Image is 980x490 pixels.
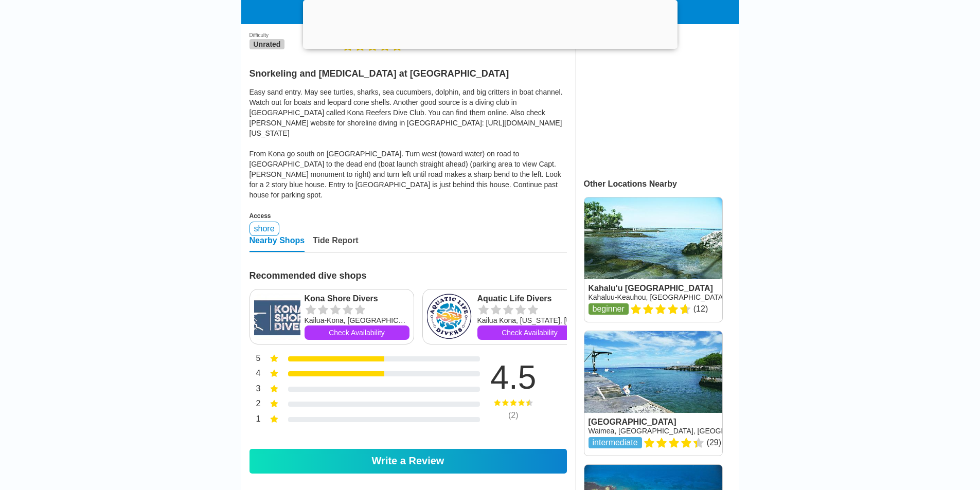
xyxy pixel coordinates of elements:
div: 3 [250,383,261,396]
div: Nearby Shops [250,236,305,252]
a: Kona Shore Divers [305,294,409,304]
div: shore [250,222,279,236]
div: 4 [250,368,261,381]
div: Kailua-Kona, [GEOGRAPHIC_DATA] [305,315,409,325]
div: 2 [250,398,261,411]
div: 1 [250,413,261,427]
iframe: Advertisement [584,32,722,161]
a: Check Availability [477,325,582,340]
div: Difficulty [250,32,342,38]
div: ( 2 ) [475,411,552,420]
h2: Snorkeling and [MEDICAL_DATA] at [GEOGRAPHIC_DATA] [250,62,567,79]
div: Tide Report [313,236,359,252]
a: Write a Review [250,449,567,474]
div: Other Locations Nearby [584,179,739,189]
div: Easy sand entry. May see turtles, sharks, sea cucumbers, dolphin, and big critters in boat channe... [250,87,567,200]
img: Kona Shore Divers [254,294,300,340]
div: Access [250,212,567,220]
div: 4.5 [475,361,552,394]
span: Unrated [250,39,285,49]
div: Entry Map [241,11,407,19]
a: Aquatic Life Divers [477,294,582,304]
a: Check Availability [305,325,409,340]
div: Kailua Kona, [US_STATE], [US_STATE] [477,315,582,325]
div: 5 [250,353,261,366]
img: Aquatic Life Divers [427,294,473,340]
h2: Recommended dive shops [250,264,567,281]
